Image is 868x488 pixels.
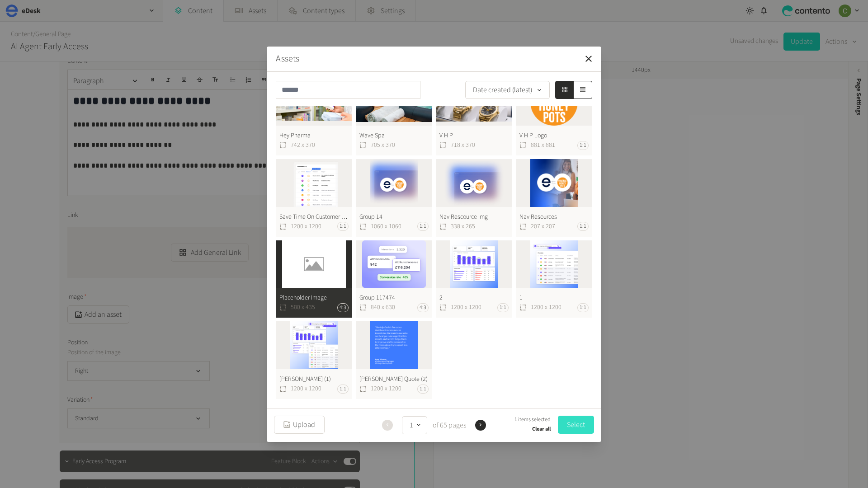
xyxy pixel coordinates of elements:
button: Date created (latest) [465,81,550,99]
button: Select [558,416,594,434]
button: 1 [402,416,427,434]
button: Upload [274,416,325,434]
button: Clear all [532,424,551,435]
span: 1 items selected [514,416,551,424]
span: of 65 pages [431,420,466,431]
button: Assets [276,52,299,66]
